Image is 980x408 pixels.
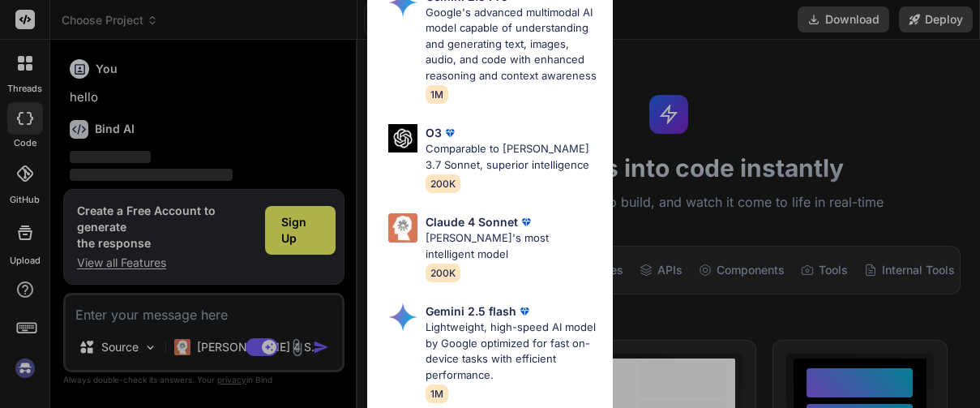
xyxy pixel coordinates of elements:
img: Pick Models [388,124,417,152]
p: Google's advanced multimodal AI model capable of understanding and generating text, images, audio... [426,5,599,84]
span: 200K [426,174,460,193]
span: 1M [426,384,448,403]
p: Comparable to [PERSON_NAME] 3.7 Sonnet, superior intelligence [426,141,599,173]
img: Pick Models [388,213,417,243]
img: premium [516,303,533,320]
p: O3 [426,124,442,141]
span: 1M [426,85,448,104]
p: [PERSON_NAME]'s most intelligent model [426,230,599,262]
p: Lightweight, high-speed AI model by Google optimized for fast on-device tasks with efficient perf... [426,320,599,383]
img: premium [442,125,458,141]
p: Claude 4 Sonnet [426,213,518,230]
img: premium [518,214,534,230]
img: Pick Models [388,303,417,332]
span: 200K [426,264,460,282]
p: Gemini 2.5 flash [426,303,516,320]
